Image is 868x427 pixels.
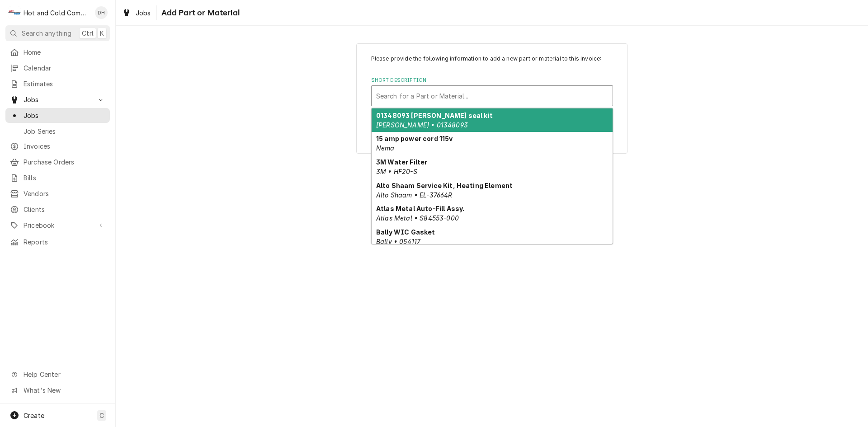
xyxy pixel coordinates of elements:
a: Jobs [118,5,155,20]
a: Clients [5,202,110,217]
div: Daryl Harris's Avatar [95,6,108,19]
em: Alto Shaam • EL-37664R [376,191,453,199]
a: Go to Jobs [5,92,110,107]
div: Line Item Create/Update Form [371,55,613,106]
div: Hot and Cold Commercial Kitchens, Inc. [24,8,90,18]
em: [PERSON_NAME] • 01348093 [376,121,468,129]
span: Create [24,412,44,419]
a: Jobs [5,108,110,123]
label: Short Description [371,77,613,84]
span: Add Part or Material [159,7,240,19]
div: DH [95,6,108,19]
span: Invoices [24,141,105,151]
a: Reports [5,235,110,249]
em: Atlas Metal • S84553-000 [376,214,459,222]
a: Go to Help Center [5,367,110,382]
div: H [8,6,21,19]
a: Go to What's New [5,383,110,398]
strong: Alto Shaam Service Kit, Heating Element [376,182,513,189]
span: Clients [24,205,105,214]
a: Calendar [5,61,110,75]
strong: Atlas Metal Auto-Fill Assy. [376,205,464,212]
a: Invoices [5,139,110,154]
span: Ctrl [82,28,94,38]
span: Help Center [24,370,104,379]
span: K [100,28,104,38]
a: Job Series [5,124,110,139]
span: Home [24,47,105,57]
strong: 3M Water Filter [376,158,427,166]
a: Go to Pricebook [5,218,110,233]
button: Search anythingCtrlK [5,25,110,41]
span: Pricebook [24,221,92,230]
div: Line Item Create/Update [356,43,627,154]
a: Home [5,45,110,60]
span: Job Series [24,127,105,136]
span: Search anything [22,28,71,38]
a: Vendors [5,186,110,201]
span: Bills [24,173,105,183]
span: C [99,411,104,420]
em: 3M • HF20-S [376,168,417,175]
strong: 15 amp power cord 115v [376,135,453,142]
em: Bally • 054117 [376,238,420,245]
span: Jobs [24,111,105,120]
em: Nema [376,144,395,152]
a: Estimates [5,76,110,91]
span: Estimates [24,79,105,89]
span: Jobs [24,95,92,104]
span: Purchase Orders [24,157,105,167]
span: Vendors [24,189,105,198]
span: Reports [24,237,105,247]
a: Purchase Orders [5,155,110,169]
span: What's New [24,385,104,395]
div: Short Description [371,77,613,106]
span: Jobs [136,8,151,18]
a: Bills [5,170,110,185]
div: Hot and Cold Commercial Kitchens, Inc.'s Avatar [8,6,21,19]
p: Please provide the following information to add a new part or material to this invoice: [371,55,613,63]
span: Calendar [24,63,105,73]
strong: 01348093 [PERSON_NAME] seal kit [376,112,493,119]
strong: Bally WIC Gasket [376,228,435,236]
